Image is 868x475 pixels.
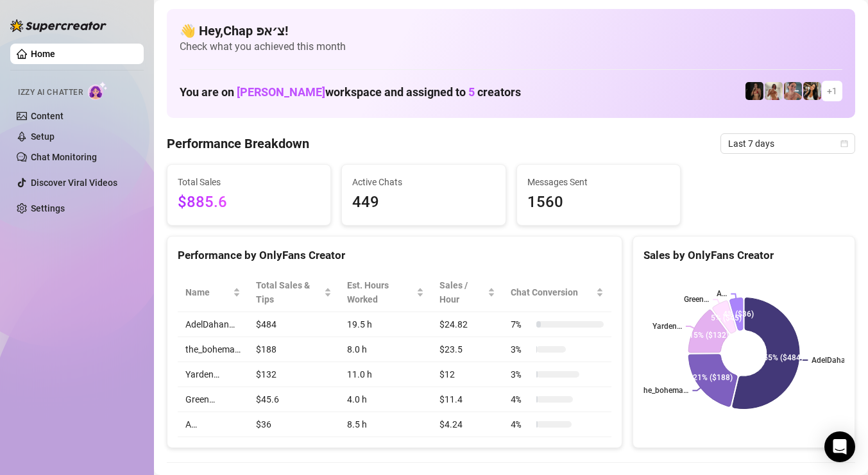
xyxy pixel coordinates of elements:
th: Sales / Hour [432,273,503,312]
h4: Performance Breakdown [167,135,309,153]
td: $132 [248,362,339,387]
td: $23.5 [432,337,503,362]
span: Sales / Hour [439,278,485,306]
td: $36 [248,412,339,437]
span: 3 % [511,367,531,381]
h4: 👋 Hey, Chap צ׳אפ ! [180,22,842,40]
text: Green… [684,295,709,304]
td: $4.24 [432,412,503,437]
td: A… [178,412,248,437]
span: Active Chats [352,175,495,189]
th: Name [178,273,248,312]
a: Content [31,111,64,121]
a: Settings [31,203,65,213]
td: Green… [178,387,248,412]
a: Home [31,49,55,59]
span: 1560 [527,190,670,215]
span: Check what you achieved this month [180,40,842,54]
td: 19.5 h [339,312,432,337]
text: A… [717,290,727,299]
img: AI Chatter [88,81,108,100]
h1: You are on workspace and assigned to creators [180,85,521,99]
a: Setup [31,131,55,142]
span: 449 [352,190,495,215]
span: 5 [468,85,475,99]
td: AdelDahan… [178,312,248,337]
td: Yarden… [178,362,248,387]
img: the_bohema [745,82,763,100]
span: $885.6 [178,190,320,215]
td: $24.82 [432,312,503,337]
td: $484 [248,312,339,337]
span: [PERSON_NAME] [237,85,325,99]
div: Performance by OnlyFans Creator [178,247,611,264]
img: Green [765,82,783,100]
span: Izzy AI Chatter [18,87,83,99]
span: 3 % [511,342,531,356]
td: the_bohema… [178,337,248,362]
span: 7 % [511,317,531,331]
img: AdelDahan [803,82,821,100]
td: 8.5 h [339,412,432,437]
th: Total Sales & Tips [248,273,339,312]
text: AdelDahan… [812,356,855,365]
td: $12 [432,362,503,387]
span: Last 7 days [728,134,847,153]
span: Messages Sent [527,175,670,189]
a: Discover Viral Videos [31,178,117,188]
span: 4 % [511,417,531,431]
text: the_bohema… [641,387,688,396]
img: logo-BBDzfeDw.svg [10,19,106,32]
td: 8.0 h [339,337,432,362]
div: Est. Hours Worked [347,278,414,306]
th: Chat Conversion [503,273,611,312]
text: Yarden… [652,322,682,331]
td: $11.4 [432,387,503,412]
span: Total Sales [178,175,320,189]
td: 4.0 h [339,387,432,412]
span: 4 % [511,392,531,406]
span: calendar [840,140,848,147]
span: Total Sales & Tips [256,278,321,306]
span: Name [185,285,230,299]
a: Chat Monitoring [31,152,97,162]
td: 11.0 h [339,362,432,387]
span: Chat Conversion [511,285,593,299]
td: $45.6 [248,387,339,412]
span: + 1 [827,84,837,98]
div: Sales by OnlyFans Creator [643,247,844,264]
div: Open Intercom Messenger [824,431,855,462]
td: $188 [248,337,339,362]
img: Yarden [784,82,802,100]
